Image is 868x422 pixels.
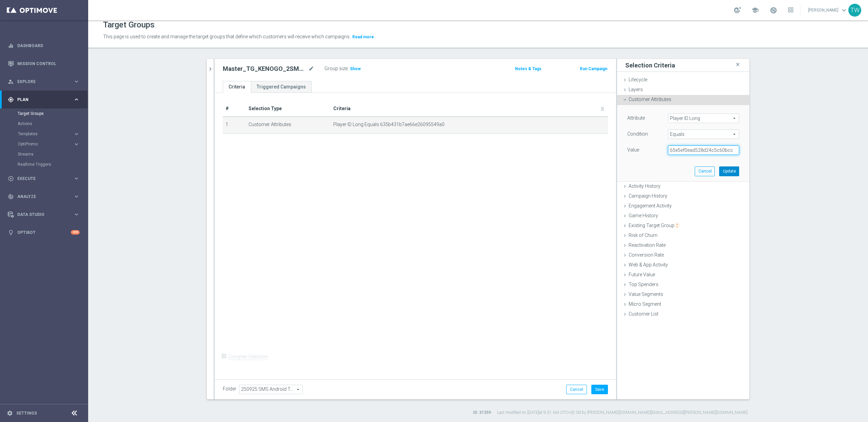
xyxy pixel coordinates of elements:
a: [PERSON_NAME]keyboard_arrow_down [807,5,848,15]
a: Target Groups [18,111,71,116]
div: Explore [8,79,73,85]
i: keyboard_arrow_right [73,193,80,200]
button: OptiPromo keyboard_arrow_right [18,141,80,147]
button: Notes & Tags [514,65,542,73]
div: TW [848,4,861,17]
button: gps_fixed Plan keyboard_arrow_right [7,97,80,102]
td: 1 [223,117,246,134]
span: Layers [629,87,643,92]
span: Player ID Long Equals 635b431b7ae66e26095549a0 [333,122,445,127]
i: mode_edit [308,65,314,73]
button: Templates keyboard_arrow_right [18,131,80,137]
button: person_search Explore keyboard_arrow_right [7,79,80,84]
div: Optibot [8,223,80,241]
span: OptiPromo [18,142,66,146]
button: Save [591,385,608,394]
i: gps_fixed [8,97,14,103]
span: Top Spenders [629,282,658,287]
a: Realtime Triggers [18,162,71,167]
div: Data Studio [8,212,73,218]
button: Update [719,166,739,176]
i: lightbulb [8,229,14,236]
div: Streams [18,149,87,159]
span: school [751,6,759,14]
i: track_changes [8,194,14,200]
span: Analyze [17,195,73,199]
lable: Condition [627,131,648,137]
button: lightbulb Optibot +10 [7,230,80,235]
button: Mission Control [7,61,80,66]
label: Group size [324,66,348,72]
button: Read more [352,33,375,41]
i: keyboard_arrow_right [73,141,80,147]
span: Execute [17,177,73,181]
span: Future Value [629,272,655,277]
a: Streams [18,152,71,157]
span: Show [350,66,361,71]
label: Value [627,147,639,153]
i: person_search [8,79,14,85]
span: Plan [17,98,73,102]
i: keyboard_arrow_right [73,211,80,218]
span: Explore [17,80,73,84]
label: Complex Selection [228,354,268,360]
i: keyboard_arrow_right [73,96,80,103]
a: Criteria [223,81,251,93]
button: track_changes Analyze keyboard_arrow_right [7,194,80,199]
span: Reactivation Rate [629,242,666,248]
th: Selection Type [246,101,331,117]
span: Game History [629,213,658,218]
span: Data Studio [17,213,73,217]
button: play_circle_outline Execute keyboard_arrow_right [7,176,80,181]
button: equalizer Dashboard [7,43,80,48]
button: Cancel [695,166,715,176]
i: keyboard_arrow_right [73,78,80,85]
div: +10 [71,230,80,235]
span: Activity History [629,183,660,189]
i: equalizer [8,43,14,49]
td: Customer Attributes [246,117,331,134]
span: Lifecycle [629,77,647,82]
span: Campaign History [629,193,667,199]
label: Last modified on [DATE] at 9:31 AM UTC+02:00 by [PERSON_NAME][DOMAIN_NAME][EMAIL_ADDRESS][PERSON_... [497,410,748,416]
h2: Master_TG_KENOGO_2SMSTest_250925 [223,65,307,73]
h3: Selection Criteria [625,61,675,69]
div: Plan [8,97,73,103]
a: Optibot [17,223,71,241]
a: Triggered Campaigns [251,81,312,93]
span: This page is used to create and manage the target groups that define which customers will receive... [103,34,351,39]
span: Conversion Rate [629,252,664,258]
div: Actions [18,119,87,129]
span: keyboard_arrow_down [840,6,848,14]
span: Value Segments [629,292,663,297]
div: Mission Control [8,55,80,73]
i: settings [7,410,13,416]
button: Cancel [566,385,587,394]
i: keyboard_arrow_right [73,175,80,182]
span: Customer Attributes [629,97,671,102]
i: close [734,60,741,69]
a: Mission Control [17,55,80,73]
span: Micro Segment [629,301,661,307]
div: OptiPromo [18,142,73,146]
div: Dashboard [8,37,80,55]
span: Templates [18,132,66,136]
div: OptiPromo [18,139,87,149]
span: Engagement Activity [629,203,672,208]
button: Run Campaign [579,65,608,73]
i: chevron_right [207,66,214,72]
div: Data Studio keyboard_arrow_right [7,212,80,217]
div: Templates [18,132,73,136]
i: play_circle_outline [8,176,14,182]
lable: Attribute [627,115,645,121]
div: Templates [18,129,87,139]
